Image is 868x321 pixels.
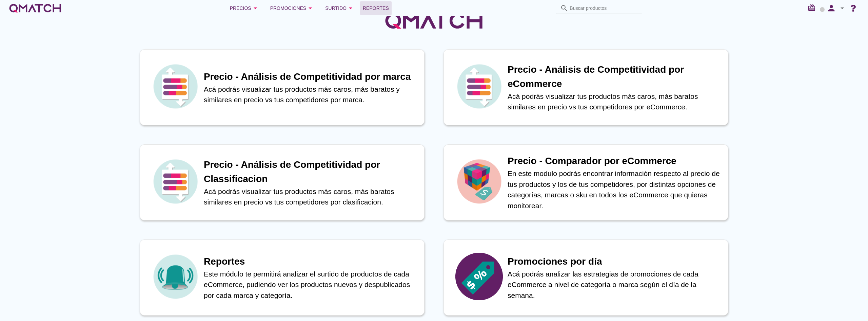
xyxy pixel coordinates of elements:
[383,4,485,38] img: QMatchLogo
[347,4,355,12] i: arrow_drop_down
[508,63,721,91] h1: Precio - Análisis de Competitividad por eCommerce
[320,1,360,15] button: Surtido
[204,70,417,84] h1: Precio - Análisis de Competitividad por marca
[808,4,818,12] i: redeem
[130,144,434,220] a: iconPrecio - Análisis de Competitividad por ClassificacionAcá podrás visualizar tus productos más...
[325,4,355,12] div: Surtido
[204,269,417,301] p: Este módulo te permitirá analizar el surtido de productos de cada eCommerce, pudiendo ver los pro...
[825,3,838,13] i: person
[224,1,265,15] button: Precios
[306,4,314,12] i: arrow_drop_down
[152,158,199,205] img: icon
[204,84,417,105] p: Acá podrás visualizar tus productos más caros, más baratos y similares en precio vs tus competido...
[508,154,721,168] h1: Precio - Comparador por eCommerce
[434,239,738,316] a: iconPromociones por díaAcá podrás analizar las estrategias de promociones de cada eCommerce a niv...
[455,253,503,300] img: icon
[204,158,417,186] h1: Precio - Análisis de Competitividad por Classificacion
[455,63,503,110] img: icon
[455,158,503,205] img: icon
[434,144,738,220] a: iconPrecio - Comparador por eCommerceEn este modulo podrás encontrar información respecto al prec...
[508,91,721,112] p: Acá podrás visualizar tus productos más caros, más baratos similares en precio vs tus competidore...
[508,269,721,301] p: Acá podrás analizar las estrategias de promociones de cada eCommerce a nivel de categoría o marca...
[508,168,721,211] p: En este modulo podrás encontrar información respecto al precio de tus productos y los de tus comp...
[152,253,199,300] img: icon
[360,1,392,15] a: Reportes
[838,4,846,12] i: arrow_drop_down
[130,239,434,316] a: iconReportesEste módulo te permitirá analizar el surtido de productos de cada eCommerce, pudiendo...
[152,63,199,110] img: icon
[230,4,259,12] div: Precios
[265,1,320,15] button: Promociones
[251,4,259,12] i: arrow_drop_down
[434,49,738,125] a: iconPrecio - Análisis de Competitividad por eCommerceAcá podrás visualizar tus productos más caro...
[560,4,568,12] i: search
[204,186,417,208] p: Acá podrás visualizar tus productos más caros, más baratos similares en precio vs tus competidore...
[270,4,315,12] div: Promociones
[8,1,62,15] a: white-qmatch-logo
[363,4,389,12] span: Reportes
[570,3,637,14] input: Buscar productos
[130,49,434,125] a: iconPrecio - Análisis de Competitividad por marcaAcá podrás visualizar tus productos más caros, m...
[204,254,417,269] h1: Reportes
[508,254,721,269] h1: Promociones por día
